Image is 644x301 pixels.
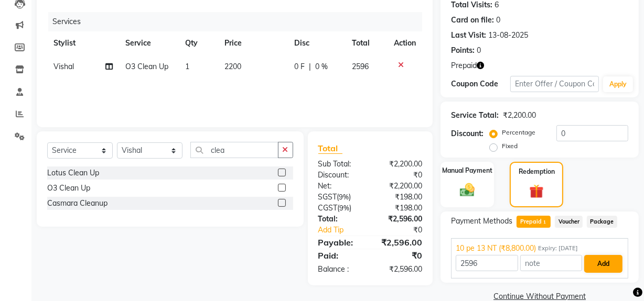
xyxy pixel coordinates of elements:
th: Stylist [47,31,119,55]
span: Expiry: [DATE] [538,244,578,253]
th: Qty [179,31,219,55]
span: 0 % [315,61,328,72]
div: Payable: [310,236,370,249]
div: Net: [310,181,370,192]
div: Discount: [310,170,370,181]
div: ₹0 [380,225,430,236]
div: 13-08-2025 [488,30,528,41]
span: CGST [318,203,338,213]
div: 0 [477,45,481,56]
div: ₹2,596.00 [370,214,430,225]
span: Vishal [53,62,74,71]
div: Discount: [451,128,484,139]
div: Service Total: [451,110,499,121]
span: 9% [340,204,350,212]
div: ₹2,596.00 [370,236,430,249]
label: Fixed [502,141,518,151]
div: ₹0 [370,249,430,262]
th: Service [119,31,179,55]
div: ( ) [310,192,370,203]
div: ₹198.00 [370,203,430,214]
div: Card on file: [451,15,494,26]
span: Payment Methods [451,216,512,227]
div: Casmara Cleanup [47,198,108,209]
img: _cash.svg [455,182,479,199]
button: Add [584,255,622,273]
span: O3 Clean Up [125,62,168,71]
img: _gift.svg [525,183,548,200]
div: ₹2,596.00 [370,264,430,275]
button: Apply [603,76,633,92]
input: Enter Offer / Coupon Code [510,76,599,92]
div: ( ) [310,203,370,214]
span: 1 [185,62,189,71]
div: ₹2,200.00 [370,181,430,192]
div: Sub Total: [310,159,370,170]
label: Percentage [502,128,535,137]
span: 2200 [225,62,242,71]
input: Amount [456,255,518,271]
div: Balance : [310,264,370,275]
div: Total: [310,214,370,225]
span: Prepaid [451,60,477,71]
div: 0 [496,15,500,26]
span: Prepaid [517,216,551,228]
input: Search or Scan [190,142,278,158]
div: ₹198.00 [370,192,430,203]
th: Disc [288,31,346,55]
div: Points: [451,45,475,56]
span: SGST [318,192,337,202]
a: Add Tip [310,225,380,236]
div: Last Visit: [451,30,486,41]
th: Price [219,31,288,55]
span: | [309,61,311,72]
div: Paid: [310,249,370,262]
span: 0 F [294,61,305,72]
th: Total [346,31,388,55]
span: Total [318,143,342,154]
div: ₹2,200.00 [370,159,430,170]
input: note [520,255,582,271]
div: ₹0 [370,170,430,181]
span: Voucher [555,216,583,228]
label: Redemption [519,167,555,176]
label: Manual Payment [442,166,492,175]
span: 1 [542,219,548,226]
span: 9% [339,193,349,201]
th: Action [388,31,422,55]
span: 2596 [352,62,369,71]
span: 10 pe 13 NT (₹8,800.00) [456,243,536,254]
div: Coupon Code [451,79,510,90]
div: Services [48,12,430,31]
div: Lotus Clean Up [47,168,99,179]
div: ₹2,200.00 [503,110,536,121]
div: O3 Clean Up [47,183,90,194]
span: Package [587,216,617,228]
